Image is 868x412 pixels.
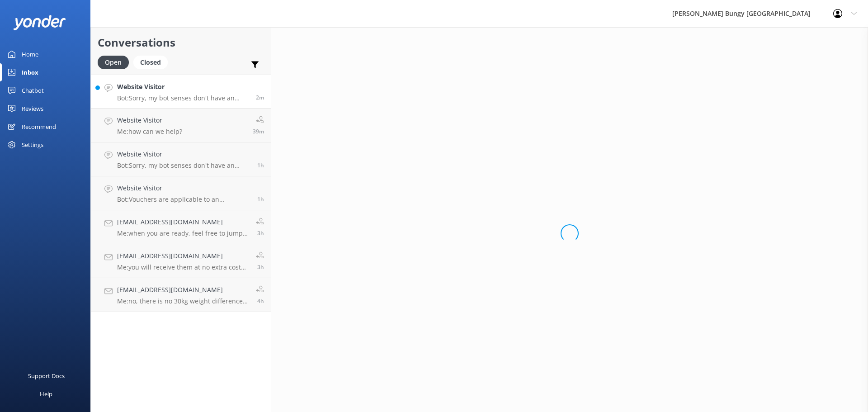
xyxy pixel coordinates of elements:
[22,136,43,154] div: Settings
[117,115,182,125] h4: Website Visitor
[98,34,264,51] h2: Conversations
[91,176,271,210] a: Website VisitorBot:Vouchers are applicable to an individual and cannot be shared between more peo...
[22,81,44,99] div: Chatbot
[133,56,168,69] div: Closed
[40,385,52,403] div: Help
[117,94,249,102] p: Bot: Sorry, my bot senses don't have an answer for that, please try and rephrase your question, I...
[98,56,129,69] div: Open
[117,217,249,227] h4: [EMAIL_ADDRESS][DOMAIN_NAME]
[257,229,264,237] span: 11:05am 18-Aug-2025 (UTC +12:00) Pacific/Auckland
[117,263,249,271] p: Me: you will receive them at no extra cost on the day
[117,285,249,295] h4: [EMAIL_ADDRESS][DOMAIN_NAME]
[117,149,250,159] h4: Website Visitor
[117,82,249,92] h4: Website Visitor
[22,63,38,81] div: Inbox
[117,161,250,170] p: Bot: Sorry, my bot senses don't have an answer for that, please try and rephrase your question, I...
[22,118,56,136] div: Recommend
[256,94,264,101] span: 02:44pm 18-Aug-2025 (UTC +12:00) Pacific/Auckland
[257,263,264,271] span: 11:04am 18-Aug-2025 (UTC +12:00) Pacific/Auckland
[22,99,43,118] div: Reviews
[22,45,38,63] div: Home
[91,210,271,244] a: [EMAIL_ADDRESS][DOMAIN_NAME]Me:when you are ready, feel free to jump back on the chat (not email)...
[91,75,271,109] a: Website VisitorBot:Sorry, my bot senses don't have an answer for that, please try and rephrase yo...
[117,195,250,204] p: Bot: Vouchers are applicable to an individual and cannot be shared between more people. You would...
[117,229,249,237] p: Me: when you are ready, feel free to jump back on the chat (not email) between 8:30am-5pm NZT, we...
[257,195,264,203] span: 01:18pm 18-Aug-2025 (UTC +12:00) Pacific/Auckland
[98,57,133,67] a: Open
[91,142,271,176] a: Website VisitorBot:Sorry, my bot senses don't have an answer for that, please try and rephrase yo...
[91,109,271,142] a: Website VisitorMe:how can we help?39m
[253,128,264,135] span: 02:08pm 18-Aug-2025 (UTC +12:00) Pacific/Auckland
[257,161,264,169] span: 01:43pm 18-Aug-2025 (UTC +12:00) Pacific/Auckland
[117,297,249,305] p: Me: no, there is no 30kg weight difference requirement for the the Swing, provided you both are a...
[117,128,182,136] p: Me: how can we help?
[91,244,271,278] a: [EMAIL_ADDRESS][DOMAIN_NAME]Me:you will receive them at no extra cost on the day3h
[257,297,264,305] span: 10:40am 18-Aug-2025 (UTC +12:00) Pacific/Auckland
[133,57,172,67] a: Closed
[14,15,66,30] img: yonder-white-logo.png
[91,278,271,312] a: [EMAIL_ADDRESS][DOMAIN_NAME]Me:no, there is no 30kg weight difference requirement for the the Swi...
[117,183,250,193] h4: Website Visitor
[117,251,249,261] h4: [EMAIL_ADDRESS][DOMAIN_NAME]
[28,367,65,385] div: Support Docs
